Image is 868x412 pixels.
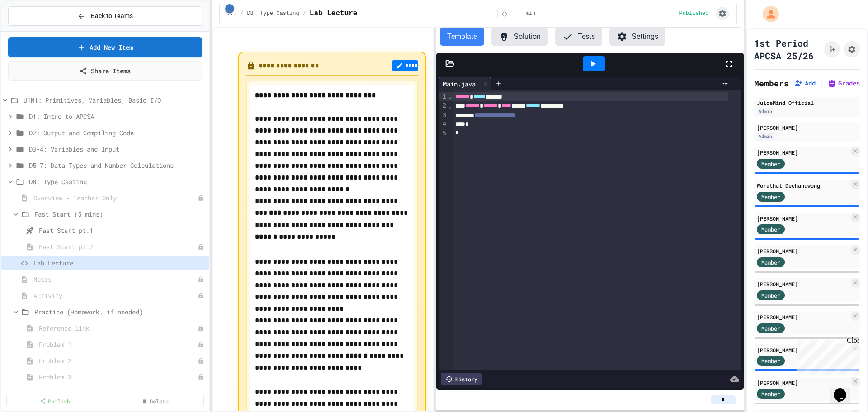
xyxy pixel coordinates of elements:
[754,37,820,62] h1: 1st Period APCSA 25/26
[761,225,780,233] span: Member
[91,11,133,21] span: Back to Teams
[439,111,448,120] div: 3
[757,181,849,189] div: Worathat Dechanuwong
[198,358,204,364] div: Unpublished
[761,193,780,201] span: Member
[439,120,448,129] div: 4
[310,8,358,19] span: Lab Lecture
[34,307,206,317] span: Practice (Homework, if needed)
[757,123,857,132] div: [PERSON_NAME]
[526,10,536,17] span: min
[794,79,816,88] button: Add
[439,77,491,90] div: Main.java
[198,341,204,348] div: Unpublished
[757,280,849,288] div: [PERSON_NAME]
[6,395,103,407] a: Publish
[761,291,780,299] span: Member
[819,78,824,89] span: |
[440,28,484,46] button: Template
[757,247,849,255] div: [PERSON_NAME]
[39,242,198,251] span: Fast Start pt.2
[198,276,204,283] div: Unpublished
[24,95,206,105] span: U1M1: Primitives, Variables, Basic I/O
[29,112,206,121] span: D1: Intro to APCSA
[33,275,198,284] span: Notes
[448,102,452,109] span: Fold line
[761,324,780,332] span: Member
[757,214,849,223] div: [PERSON_NAME]
[198,374,204,380] div: Unpublished
[757,346,849,354] div: [PERSON_NAME]
[8,37,202,57] a: Add New Item
[39,340,198,349] span: Problem 1
[198,293,204,299] div: Unpublished
[439,79,480,89] div: Main.java
[761,390,780,398] span: Member
[827,79,860,88] button: Grades
[29,128,206,137] span: D2: Output and Compiling Code
[439,101,448,110] div: 2
[824,41,840,57] button: Click to see fork details
[491,28,548,46] button: Solution
[33,258,206,268] span: Lab Lecture
[555,28,602,46] button: Tests
[39,323,198,333] span: Reference link
[754,77,789,90] h2: Members
[29,144,206,154] span: D3-4: Variables and Input
[33,291,198,300] span: Activity
[830,376,859,403] iframe: chat widget
[757,313,849,321] div: [PERSON_NAME]
[439,129,448,138] div: 5
[8,6,202,26] button: Back to Teams
[757,133,774,140] div: Admin
[39,226,206,235] span: Fast Start pt.1
[107,395,203,407] a: Delete
[609,28,665,46] button: Settings
[757,99,857,107] div: JuiceMind Official
[198,244,204,250] div: Unpublished
[679,10,712,17] div: Content is published and visible to students
[198,325,204,331] div: Unpublished
[761,160,780,168] span: Member
[303,10,306,17] span: /
[757,108,774,115] div: Admin
[39,356,198,365] span: Problem 2
[33,193,198,203] span: Overview - Teacher Only
[8,61,202,81] a: Share Items
[34,209,206,219] span: Fast Start (5 mins)
[29,177,206,186] span: D8: Type Casting
[39,372,198,382] span: Problem 3
[761,258,780,266] span: Member
[198,195,204,201] div: Unpublished
[757,148,849,156] div: [PERSON_NAME]
[441,373,482,385] div: History
[679,10,709,17] span: Published
[844,41,860,57] button: Assignment Settings
[247,10,299,17] span: D8: Type Casting
[761,357,780,365] span: Member
[240,10,243,17] span: /
[448,93,452,100] span: Fold line
[757,379,849,387] div: [PERSON_NAME]
[439,92,448,101] div: 1
[29,161,206,170] span: D5-7: Data Types and Number Calculations
[4,4,62,57] div: Chat with us now!Close
[753,4,781,24] div: My Account
[793,336,859,375] iframe: chat widget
